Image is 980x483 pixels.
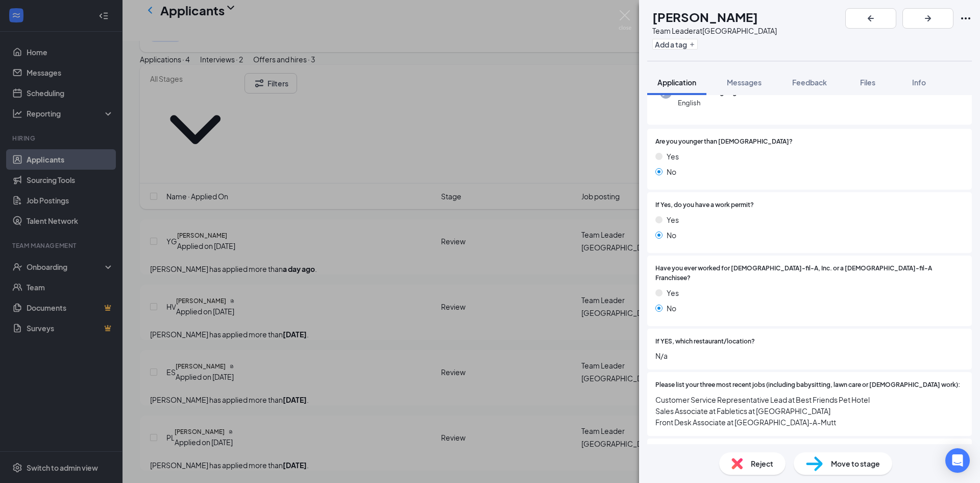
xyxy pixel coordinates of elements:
[655,137,793,147] span: Are you younger than [DEMOGRAPHIC_DATA]?
[667,214,679,225] span: Yes
[912,78,926,87] span: Info
[667,151,679,162] span: Yes
[792,78,827,87] span: Feedback
[657,78,696,87] span: Application
[902,8,953,29] button: ArrowRight
[845,8,896,29] button: ArrowLeftNew
[865,12,877,25] svg: ArrowLeftNew
[655,380,960,390] span: Please list your three most recent jobs (including babysitting, lawn care or [DEMOGRAPHIC_DATA] w...
[667,166,676,177] span: No
[652,26,777,36] div: Team Leader at [GEOGRAPHIC_DATA]
[655,350,964,361] span: N/a
[655,337,755,347] span: If YES, which restaurant/location?
[655,200,754,210] span: If Yes, do you have a work permit?
[667,229,676,241] span: No
[945,448,970,473] div: Open Intercom Messenger
[831,458,880,469] span: Move to stage
[655,264,964,283] span: Have you ever worked for [DEMOGRAPHIC_DATA]-fil-A, Inc. or a [DEMOGRAPHIC_DATA]-fil-A Franchisee?
[751,458,773,469] span: Reject
[689,41,695,48] svg: Plus
[922,12,934,25] svg: ArrowRight
[667,287,679,298] span: Yes
[652,8,758,26] h1: [PERSON_NAME]
[678,98,741,108] span: English
[960,12,972,25] svg: Ellipses
[655,394,964,428] span: Customer Service Representative Lead at Best Friends Pet Hotel Sales Associate at Fabletics at [G...
[652,39,698,50] button: PlusAdd a tag
[727,78,762,87] span: Messages
[860,78,875,87] span: Files
[667,303,676,314] span: No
